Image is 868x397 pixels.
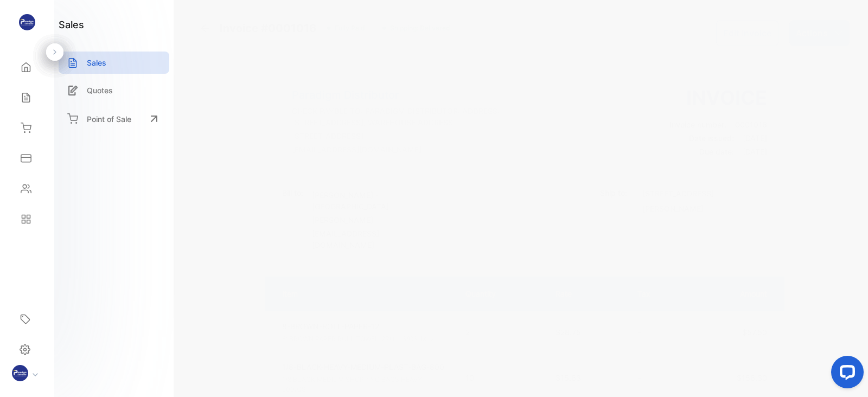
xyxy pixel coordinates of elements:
span: 0001016 [735,120,767,129]
p: Bill to: [282,187,303,198]
p: [STREET_ADDRESS] [292,130,500,142]
p: 10 [465,372,534,383]
span: Shipping: Delivered [386,23,450,33]
p: - [637,372,676,383]
span: $57.50 [742,328,767,337]
p: 1/8 BLACK MEDIUM SHOPPING BAGS HEAVY 800/CS [282,375,446,394]
span: $156.30 [737,373,767,382]
span: [DATE] [743,147,767,156]
span: [STREET_ADDRESS][PERSON_NAME] [642,189,714,213]
p: Point of Sale [87,113,131,125]
a: Sales [59,52,169,74]
span: Invoice #0001016 [220,20,321,36]
p: 1/8-BLACK-HEAVY-MEDIUM-PLAST-BAG-800 [282,361,446,373]
span: Date issued: [689,133,734,143]
p: Amount [698,288,767,299]
span: Due date: [699,147,734,156]
img: logo [19,14,35,30]
span: $28.75 [556,328,581,337]
p: Quantity [465,288,534,299]
p: 2 [465,326,534,338]
span: fully paid [330,23,365,33]
p: [EMAIL_ADDRESS][DOMAIN_NAME] [292,144,500,155]
p: [PERSON_NAME] - [GEOGRAPHIC_DATA] [312,189,437,212]
h3: Invoice [669,83,767,112]
p: Quotes [87,85,113,96]
p: Item [282,288,444,299]
button: Edit Invoice [716,20,778,46]
p: Actions [796,27,828,40]
p: [PERSON_NAME] [312,214,437,226]
p: Sales [87,57,106,68]
button: Actions [789,20,850,46]
span: Invoice number: [669,120,726,129]
p: [EMAIL_ADDRESS][DOMAIN_NAME] [312,228,437,251]
a: Quotes [59,79,169,101]
p: CHECK PAYBLE TO: PARADIGM DISTRIBUTOR: ADDRESS: [STREET_ADDRESS], WAREHOUSE ADDRESS, [292,105,500,128]
p: 8-BROWN-ROLL-PAPER-12 [282,321,446,332]
a: Point of Sale [59,107,169,131]
h1: sales [59,17,84,32]
span: $15.63 [556,373,581,382]
iframe: LiveChat chat widget [822,351,868,397]
span: [DATE] [743,133,767,143]
p: Ship to: [600,187,627,198]
p: - [637,326,676,338]
p: Tax [637,288,676,299]
p: Rate [556,288,616,299]
img: profile [12,365,28,381]
p: 8' BROWN PAPER ROLL TOWEL12ROLLS/CS 1X12 [282,334,446,344]
p: Paradigm Distributor [292,87,500,103]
